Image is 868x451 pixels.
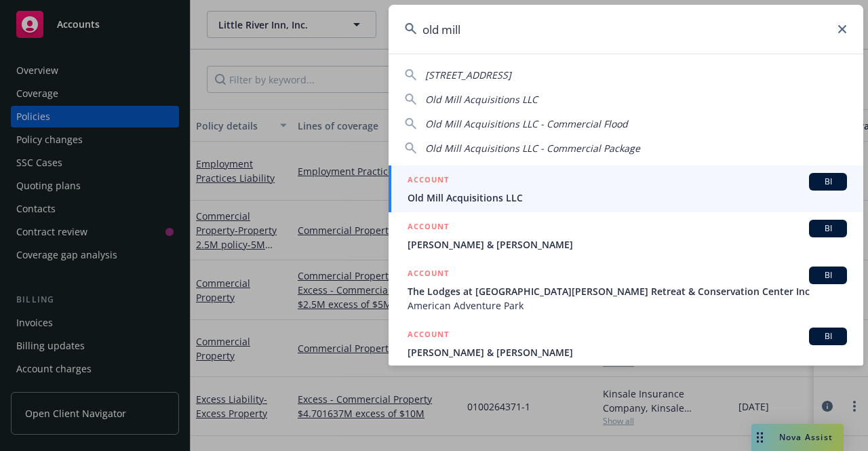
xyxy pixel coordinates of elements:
span: BI [814,222,842,235]
h5: ACCOUNT [408,220,449,236]
span: Old Mill Acquisitions LLC - Commercial Package [425,142,640,155]
span: [PERSON_NAME] & [PERSON_NAME] [408,237,847,252]
a: ACCOUNTBIThe Lodges at [GEOGRAPHIC_DATA][PERSON_NAME] Retreat & Conservation Center IncAmerican A... [389,259,863,320]
a: ACCOUNTBI[PERSON_NAME] & [PERSON_NAME] [389,212,863,259]
span: American Adventure Park [408,298,847,313]
span: The Lodges at [GEOGRAPHIC_DATA][PERSON_NAME] Retreat & Conservation Center Inc [408,284,847,298]
a: ACCOUNTBIOld Mill Acquisitions LLC [389,165,863,212]
span: BI [814,176,842,188]
span: Old Mill Acquisitions LLC [425,93,538,106]
span: [STREET_ADDRESS] [425,68,511,81]
input: Search... [389,5,863,54]
a: ACCOUNTBI[PERSON_NAME] & [PERSON_NAME] [389,320,863,367]
h5: ACCOUNT [408,328,449,344]
span: BI [814,330,842,342]
span: Old Mill Acquisitions LLC - Commercial Flood [425,117,628,130]
span: BI [814,269,842,281]
h5: ACCOUNT [408,267,449,283]
span: [PERSON_NAME] & [PERSON_NAME] [408,345,847,359]
h5: ACCOUNT [408,173,449,189]
span: Old Mill Acquisitions LLC [408,191,847,205]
